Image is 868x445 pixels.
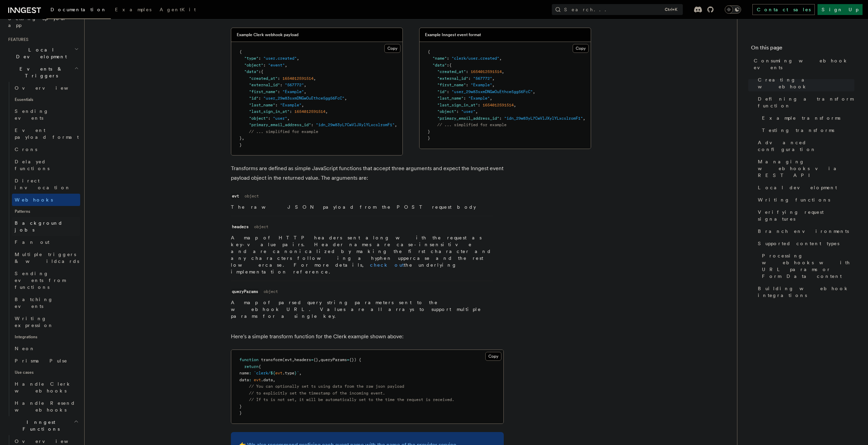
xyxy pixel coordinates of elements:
span: "567772" [473,76,492,81]
a: Event payload format [12,124,80,143]
a: Contact sales [752,4,815,15]
span: "last_sign_in_at" [249,109,290,114]
span: : [468,76,471,81]
span: } [294,371,297,375]
a: Advanced configuration [755,136,854,155]
span: , [292,357,294,362]
a: AgentKit [156,2,200,18]
span: "last_name" [437,96,464,101]
span: Handle Clerk webhooks [15,381,72,394]
span: Handle Resend webhooks [15,400,75,413]
span: .type [282,371,294,375]
span: "created_at" [249,76,278,81]
span: , [492,83,495,87]
span: Sending events [15,108,49,121]
a: Defining a transform function [755,93,854,112]
a: Local development [755,181,854,194]
a: Overview [12,82,80,94]
span: , [344,96,347,101]
span: "user" [461,109,475,114]
span: 1654012591514 [471,69,502,74]
span: Examples [115,7,151,12]
span: { [259,364,261,369]
span: // You can optionally set ts using data from the raw json payload [249,384,404,389]
a: Branch environments [755,225,854,237]
span: Branch environments [758,228,849,235]
span: evt [275,371,282,375]
span: } [239,136,242,140]
span: Prisma Pulse [15,358,68,364]
span: , [514,103,516,107]
span: , [313,76,316,81]
span: "user_29w83sxmDNGwOuEthce5gg56FcC" [452,89,533,94]
span: "last_name" [249,103,275,107]
span: "id" [437,89,447,94]
span: `clerk/ [254,371,270,375]
button: Toggle dark mode [725,5,741,14]
span: : [447,63,449,68]
span: , [304,83,306,87]
span: // to explicitly set the timestamp of the incoming event. [249,391,385,396]
span: "id" [249,96,259,101]
span: } [239,143,242,147]
span: "primary_email_address_id" [437,116,499,121]
span: Direct invocation [15,178,71,190]
a: Sending events [12,105,80,124]
a: Managing webhooks via REST API [755,155,854,181]
span: } [428,136,430,140]
span: "Example" [471,83,492,87]
span: : [268,116,270,121]
span: : [259,56,261,61]
span: "Example" [468,96,490,101]
span: , [490,96,492,101]
span: Overview [15,85,85,91]
span: Crons [15,147,37,152]
span: { [428,49,430,54]
span: : [278,89,280,94]
span: function [239,357,259,362]
span: Events & Triggers [5,65,74,79]
a: Batching events [12,293,80,312]
span: "last_sign_in_at" [437,103,478,107]
span: } [428,129,430,134]
span: "Example" [280,103,301,107]
dd: object [254,224,268,229]
span: transform [261,357,282,362]
span: : [280,83,282,87]
span: Essentials [12,94,80,105]
span: Supported content types [758,240,839,247]
a: Background jobs [12,217,80,236]
a: Handle Resend webhooks [12,397,80,416]
span: "clerk/user.created" [452,56,499,61]
h3: Example Clerk webhook payload [237,32,298,38]
span: {} [313,357,318,362]
span: : [249,377,251,382]
span: "primary_email_address_id" [249,122,311,127]
span: : [478,103,480,107]
span: Multiple triggers & wildcards [15,252,79,264]
span: Background jobs [15,220,63,233]
code: evt [231,193,240,199]
span: Building webhook integrations [758,285,854,299]
span: "created_at" [437,69,466,74]
span: Defining a transform function [758,95,854,109]
span: Delayed functions [15,159,49,171]
a: check out [370,262,404,268]
a: Supported content types [755,237,854,250]
a: Documentation [46,2,111,19]
span: , [287,116,290,121]
span: ${ [270,371,275,375]
span: } [239,404,242,409]
span: queryParams [321,357,347,362]
span: headers [294,357,311,362]
span: "user" [273,116,287,121]
span: .data [261,377,273,382]
a: Example transforms [759,112,854,124]
span: "user_29w83sxmDNGwOuEthce5gg56FcC" [263,96,344,101]
a: Creating a webhook [755,74,854,93]
span: 1654012591514 [294,109,325,114]
span: , [583,116,585,121]
span: : [290,109,292,114]
code: queryParams [231,289,260,295]
span: , [273,377,275,382]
